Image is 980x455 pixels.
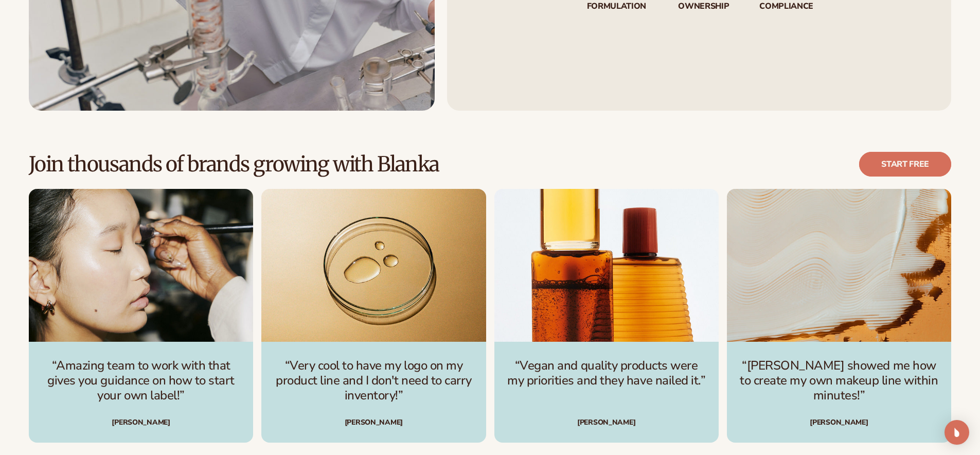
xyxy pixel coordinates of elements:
[739,358,939,402] p: “[PERSON_NAME] showed me how to create my own makeup line within minutes!”
[727,189,951,443] div: 4 / 4
[727,189,951,342] img: image_template--19526983188695__image_description_and_name_FJ4Pn4
[494,189,719,342] img: image_template--19526983188695__image_description_and_name_FJ4Pn4
[859,152,951,177] a: Start free
[29,189,253,443] div: 1 / 4
[507,405,706,427] div: [PERSON_NAME]
[494,189,719,443] div: 3 / 4
[274,419,473,426] div: [PERSON_NAME]
[274,358,473,402] p: “Very cool to have my logo on my product line and I don't need to carry inventory!”
[41,419,241,426] div: [PERSON_NAME]
[41,358,241,402] p: “Amazing team to work with that gives you guidance on how to start your own label!”
[29,153,439,176] h2: Join thousands of brands growing with Blanka
[29,189,253,342] img: image_template--19526983188695__image_description_and_name_FJ4Pn4
[261,189,486,342] img: image_template--19526983188695__image_description_and_name_FJ4Pn4
[945,420,969,445] div: Open Intercom Messenger
[507,358,706,388] p: “Vegan and quality products were my priorities and they have nailed it.”
[261,189,486,443] div: 2 / 4
[739,419,939,426] div: [PERSON_NAME]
